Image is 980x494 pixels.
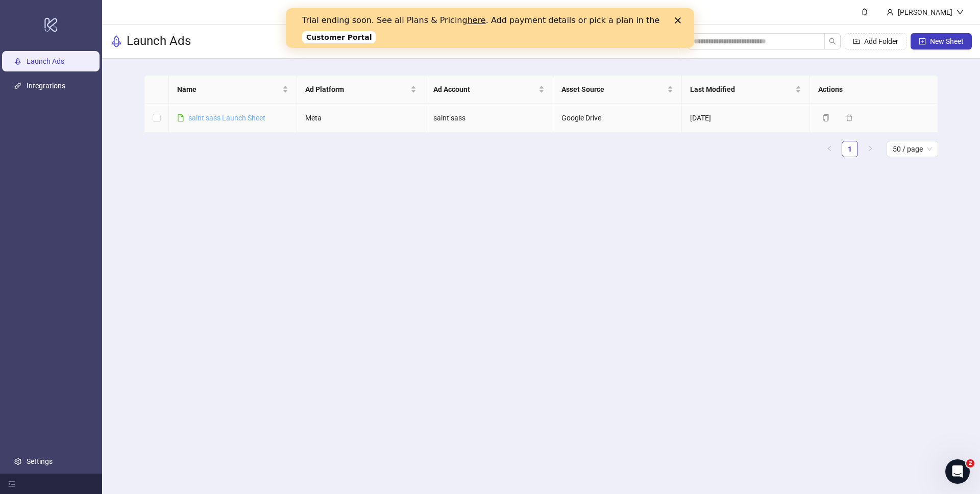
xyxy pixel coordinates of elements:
td: Meta [297,104,425,133]
span: Ad Platform [305,84,408,95]
th: Ad Platform [297,76,425,104]
th: Ad Account [425,76,553,104]
th: Last Modified [682,76,810,104]
span: rocket [110,35,122,47]
span: Name [177,84,280,95]
div: [PERSON_NAME] [894,7,957,18]
span: New Sheet [930,37,964,45]
span: 2 [966,459,974,467]
div: Page Size [887,141,938,157]
span: folder-add [853,38,860,45]
a: saint sass Launch Sheet [188,114,265,122]
button: left [821,141,838,157]
td: Google Drive [553,104,681,133]
span: Asset Source [561,84,665,95]
button: right [862,141,878,157]
span: user [887,9,894,16]
th: Name [169,76,297,104]
span: copy [822,114,829,121]
button: Add Folder [845,33,906,50]
button: New Sheet [911,33,972,50]
h3: Launch Ads [127,33,191,50]
iframe: Intercom live chat banner [286,8,694,48]
td: [DATE] [682,104,810,133]
li: Next Page [862,141,878,157]
span: 50 / page [893,141,932,157]
td: saint sass [425,104,553,133]
a: Settings [27,457,53,465]
th: Asset Source [553,76,681,104]
span: menu-fold [8,480,15,487]
a: Integrations [27,82,65,90]
span: bell [861,8,868,15]
span: Add Folder [864,37,898,45]
a: 1 [842,141,857,157]
iframe: Intercom live chat [945,459,970,484]
th: Actions [810,76,938,104]
span: plus-square [919,38,926,45]
li: Previous Page [821,141,838,157]
span: Last Modified [690,84,793,95]
a: Launch Ads [27,57,64,65]
span: search [829,38,836,45]
span: Ad Account [433,84,536,95]
span: down [957,9,964,16]
li: 1 [842,141,858,157]
div: Close [389,9,399,15]
span: delete [846,114,853,121]
span: file [177,114,184,121]
span: left [826,145,832,152]
span: right [867,145,873,152]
